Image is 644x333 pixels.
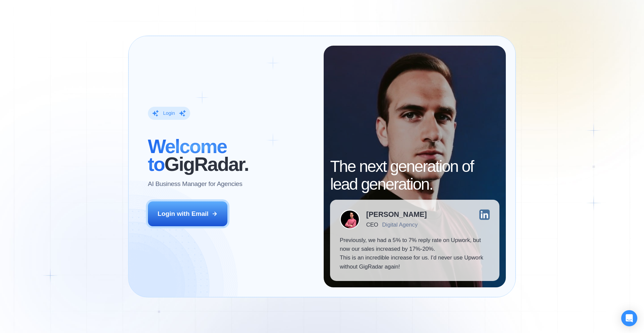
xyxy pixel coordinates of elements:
[148,138,314,173] h2: ‍ GigRadar.
[148,180,243,188] p: AI Business Manager for Agencies
[366,211,427,218] div: [PERSON_NAME]
[163,110,175,116] div: Login
[158,209,209,218] div: Login with Email
[330,158,499,193] h2: The next generation of lead generation.
[366,222,378,228] div: CEO
[148,136,227,175] span: Welcome to
[382,222,418,228] div: Digital Agency
[340,236,490,272] p: Previously, we had a 5% to 7% reply rate on Upwork, but now our sales increased by 17%-20%. This ...
[148,201,228,226] button: Login with Email
[621,310,637,326] div: Open Intercom Messenger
